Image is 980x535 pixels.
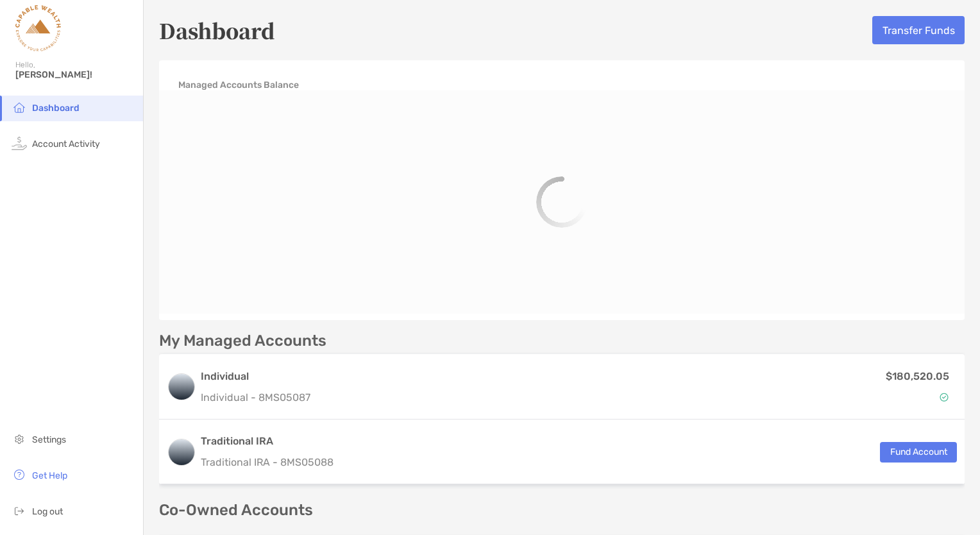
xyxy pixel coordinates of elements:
p: Traditional IRA - 8MS05088 [201,454,334,470]
p: Co-Owned Accounts [159,502,965,518]
img: logo account [169,439,194,465]
img: get-help icon [12,467,27,482]
h3: Individual [201,369,310,384]
button: Fund Account [880,442,957,463]
img: settings icon [12,431,27,446]
img: household icon [12,99,27,115]
span: Dashboard [32,103,80,114]
span: Account Activity [32,139,100,149]
span: Get Help [32,470,67,481]
img: logout icon [12,503,27,518]
span: Settings [32,434,66,445]
span: [PERSON_NAME]! [15,69,135,80]
p: $180,520.05 [886,368,949,384]
img: activity icon [12,135,27,151]
button: Transfer Funds [872,16,965,44]
h3: Traditional IRA [201,434,334,449]
img: Account Status icon [940,393,949,402]
h5: Dashboard [159,15,275,45]
span: Log out [32,506,63,517]
img: logo account [169,374,194,400]
p: Individual - 8MS05087 [201,389,310,405]
img: Zoe Logo [15,5,61,51]
p: My Managed Accounts [159,333,326,349]
h4: Managed Accounts Balance [178,80,299,90]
